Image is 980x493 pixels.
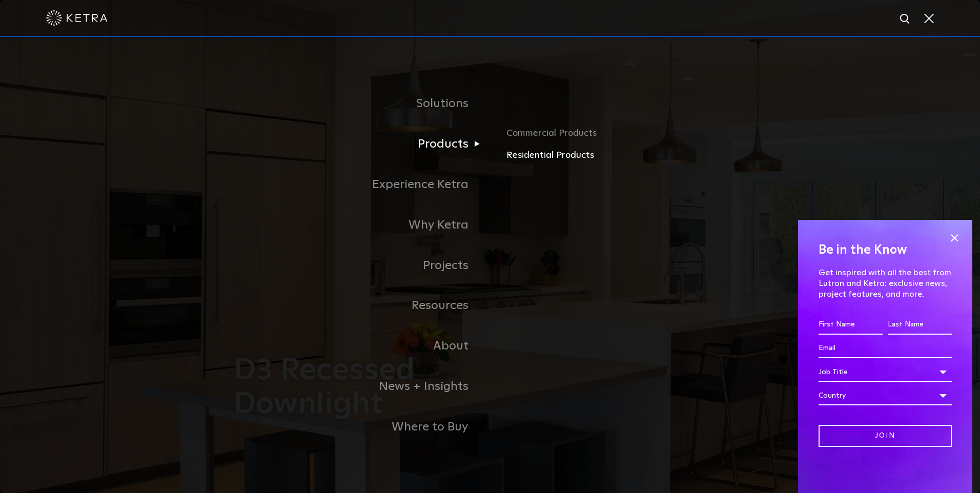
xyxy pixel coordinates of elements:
[234,124,490,165] a: Products
[506,148,746,163] a: Residential Products
[506,126,746,148] a: Commercial Products
[234,326,490,366] a: About
[819,268,952,299] p: Get inspired with all the best from Lutron and Ketra: exclusive news, project features, and more.
[234,366,490,407] a: News + Insights
[819,339,952,358] input: Email
[819,362,952,382] div: Job Title
[234,407,490,447] a: Where to Buy
[899,13,912,26] img: search icon
[819,315,883,335] input: First Name
[234,84,746,447] div: Navigation Menu
[234,245,490,286] a: Projects
[819,425,952,447] input: Join
[234,285,490,326] a: Resources
[46,10,108,26] img: ketra-logo-2019-white
[819,386,952,405] div: Country
[234,205,490,245] a: Why Ketra
[234,165,490,205] a: Experience Ketra
[888,315,952,335] input: Last Name
[234,84,490,124] a: Solutions
[819,240,952,260] h4: Be in the Know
